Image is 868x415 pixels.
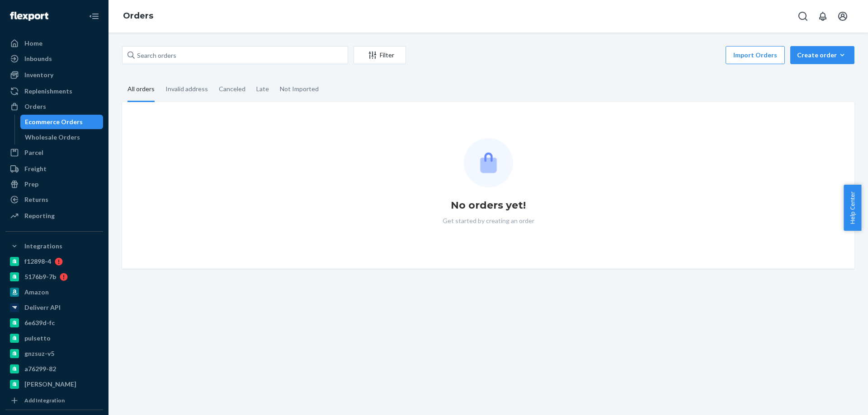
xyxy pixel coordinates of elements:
[24,303,61,312] div: Deliverr API
[25,117,83,126] div: Ecommerce Orders
[116,3,160,29] ol: breadcrumbs
[814,7,832,25] button: Open notifications
[5,162,103,176] a: Freight
[5,192,103,207] a: Returns
[5,331,103,345] a: pulsetto
[5,316,103,330] a: 6e639d-fc
[24,380,76,389] div: [PERSON_NAME]
[256,77,269,101] div: Late
[24,272,56,281] div: 5176b9-7b
[165,77,208,101] div: Invalid address
[5,346,103,361] a: gnzsuz-v5
[844,185,861,231] button: Help Center
[24,288,49,297] div: Amazon
[280,77,319,101] div: Not Imported
[24,39,42,48] div: Home
[24,87,72,96] div: Replenishments
[123,11,153,21] a: Orders
[25,133,80,142] div: Wholesale Orders
[5,99,103,114] a: Orders
[834,7,852,25] button: Open account menu
[797,51,848,60] div: Create order
[5,239,103,253] button: Integrations
[127,77,155,102] div: All orders
[5,377,103,392] a: [PERSON_NAME]
[464,138,513,187] img: Empty list
[354,51,406,60] div: Filter
[5,362,103,376] a: a76299-82
[5,270,103,284] a: 5176b9-7b
[20,115,104,129] a: Ecommerce Orders
[5,51,103,66] a: Inbounds
[5,145,103,160] a: Parcel
[24,195,48,204] div: Returns
[10,12,48,21] img: Flexport logo
[24,102,46,111] div: Orders
[5,209,103,223] a: Reporting
[5,36,103,51] a: Home
[24,334,51,343] div: pulsetto
[24,257,51,266] div: f12898-4
[5,68,103,82] a: Inventory
[24,242,62,251] div: Integrations
[85,7,103,25] button: Close Navigation
[24,164,47,173] div: Freight
[24,54,52,63] div: Inbounds
[5,395,103,406] a: Add Integration
[24,70,53,79] div: Inventory
[5,285,103,299] a: Amazon
[24,396,65,404] div: Add Integration
[451,198,526,213] h1: No orders yet!
[5,300,103,315] a: Deliverr API
[24,349,54,358] div: gnzsuz-v5
[24,318,55,327] div: 6e639d-fc
[5,84,103,98] a: Replenishments
[5,177,103,191] a: Prep
[122,46,348,64] input: Search orders
[5,254,103,269] a: f12898-4
[726,46,785,64] button: Import Orders
[794,7,812,25] button: Open Search Box
[443,216,534,225] p: Get started by creating an order
[20,130,104,145] a: Wholesale Orders
[24,180,38,189] div: Prep
[790,46,854,64] button: Create order
[219,77,245,101] div: Canceled
[24,364,56,373] div: a76299-82
[24,211,55,220] div: Reporting
[354,46,406,64] button: Filter
[24,148,43,157] div: Parcel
